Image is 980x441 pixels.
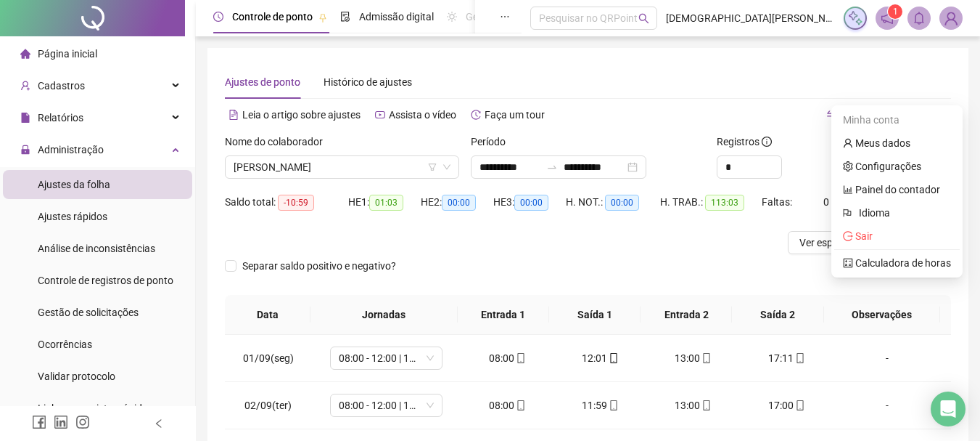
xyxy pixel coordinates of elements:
span: mobile [794,400,805,410]
span: 02/09(ter) [244,400,292,411]
span: filter [428,163,437,171]
span: Página inicial [38,48,97,60]
span: to [546,161,558,173]
span: mobile [794,353,805,363]
span: 00:00 [514,195,548,211]
div: 13:00 [659,397,728,413]
th: Entrada 2 [641,295,732,335]
div: - [844,397,930,413]
span: mobile [607,353,619,363]
span: 0 [823,196,829,208]
span: user-add [20,81,30,91]
span: Gestão de férias [466,11,539,23]
span: search [638,13,649,24]
div: 13:00 [659,350,728,366]
span: youtube [375,110,385,120]
th: Saída 1 [549,295,641,335]
span: Ajustes de ponto [225,76,300,88]
span: mobile [700,400,712,410]
span: left [154,418,164,429]
span: file-done [340,12,350,22]
span: facebook [32,415,46,429]
label: Período [471,134,515,150]
div: HE 2: [421,194,493,211]
th: Jornadas [310,295,458,335]
span: instagram [75,415,90,429]
span: mobile [514,400,526,410]
span: swap [826,110,836,120]
th: Saída 2 [732,295,823,335]
span: swap-right [546,161,558,173]
span: 01:03 [369,195,403,211]
span: mobile [607,400,619,410]
span: BELMIRO MACHADO DE SANTANA FILHO [234,156,450,178]
span: history [471,110,481,120]
span: ellipsis [500,12,510,22]
span: file-text [228,110,239,120]
span: notification [881,12,894,25]
button: Ver espelho de ponto [788,231,905,254]
div: 08:00 [473,350,543,366]
span: Gestão de solicitações [38,307,139,318]
div: 08:00 [473,397,543,413]
span: -10:59 [278,195,314,211]
div: 11:59 [566,397,635,413]
span: lock [20,145,30,155]
th: Entrada 1 [458,295,549,335]
div: Open Intercom Messenger [931,392,965,426]
div: Saldo total: [225,194,348,211]
span: Faça um tour [485,109,545,121]
a: user Meus dados [843,137,910,149]
span: Controle de registros de ponto [38,275,173,286]
div: - [844,350,930,366]
span: Análise de inconsistências [38,243,155,254]
span: Faltas: [762,196,794,208]
span: Ajustes rápidos [38,211,107,222]
span: Link para registro rápido [38,402,148,414]
span: Idioma [859,205,942,221]
span: Administração [38,144,104,155]
span: Sair [855,230,873,242]
div: HE 3: [493,194,566,211]
label: Nome do colaborador [225,134,332,150]
div: 12:01 [566,350,635,366]
div: 17:00 [752,397,821,413]
th: Observações [824,295,940,335]
span: Leia o artigo sobre ajustes [242,109,361,121]
span: Validar protocolo [38,371,115,382]
span: down [442,163,451,171]
span: Ocorrências [38,339,92,350]
span: Controle de ponto [232,11,313,23]
a: calculator Calculadora de horas [843,257,951,269]
div: 17:11 [752,350,821,366]
sup: 1 [888,4,902,19]
span: Ajustes da folha [38,179,110,190]
span: Assista o vídeo [389,109,456,121]
span: Observações [836,307,928,323]
span: 1 [893,7,898,17]
span: mobile [700,353,712,363]
span: home [20,49,30,59]
div: HE 1: [348,194,421,211]
span: info-circle [762,137,772,147]
img: 94544 [940,7,962,29]
img: sparkle-icon.fc2bf0ac1784a2077858766a79e2daf3.svg [847,10,863,26]
span: Relatórios [38,112,83,124]
span: Histórico de ajustes [324,76,412,88]
a: bar-chart Painel do contador [843,184,940,195]
span: Cadastros [38,80,85,92]
div: Minha conta [834,108,960,132]
span: 00:00 [605,195,639,211]
span: clock-circle [213,12,223,22]
span: sun [447,12,457,22]
span: Registros [717,134,772,150]
span: Admissão digital [359,11,434,23]
span: mobile [514,353,526,363]
span: linkedin [54,415,68,429]
span: 08:00 - 12:00 | 13:00 - 18:00 [339,395,434,416]
span: bell [913,12,926,25]
span: 00:00 [442,195,476,211]
span: [DEMOGRAPHIC_DATA][PERSON_NAME] ROSADO - CI COMERCIO REPRESENTAÇÕES LTDA [666,10,835,26]
div: H. TRAB.: [660,194,762,211]
div: H. NOT.: [566,194,660,211]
